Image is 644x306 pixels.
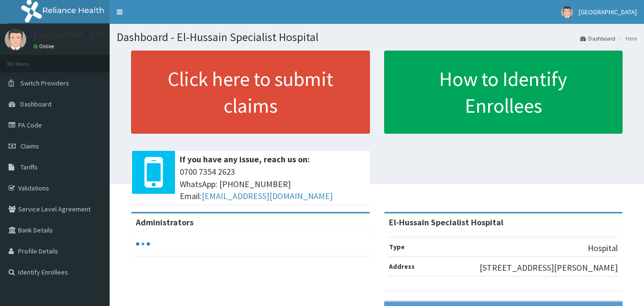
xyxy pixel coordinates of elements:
[384,51,623,134] a: How to Identify Enrollees
[20,142,39,150] span: Claims
[389,243,405,251] b: Type
[136,237,150,251] svg: audio-loading
[5,29,26,50] img: User Image
[389,262,415,271] b: Address
[131,51,370,134] a: Click here to submit claims
[33,31,112,40] p: [GEOGRAPHIC_DATA]
[117,31,637,43] h1: Dashboard - El-Hussain Specialist Hospital
[20,163,38,171] span: Tariffs
[389,217,503,228] strong: El-Hussain Specialist Hospital
[20,79,69,87] span: Switch Providers
[202,190,333,201] a: [EMAIL_ADDRESS][DOMAIN_NAME]
[33,43,56,50] a: Online
[136,217,194,228] b: Administrators
[180,166,365,202] span: 0700 7354 2623 WhatsApp: [PHONE_NUMBER] Email:
[561,6,573,18] img: User Image
[180,154,310,165] b: If you have any issue, reach us on:
[20,100,51,108] span: Dashboard
[480,262,618,274] p: [STREET_ADDRESS][PERSON_NAME]
[616,34,637,42] li: Here
[588,242,618,254] p: Hospital
[579,8,637,16] span: [GEOGRAPHIC_DATA]
[580,34,615,42] a: Dashboard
